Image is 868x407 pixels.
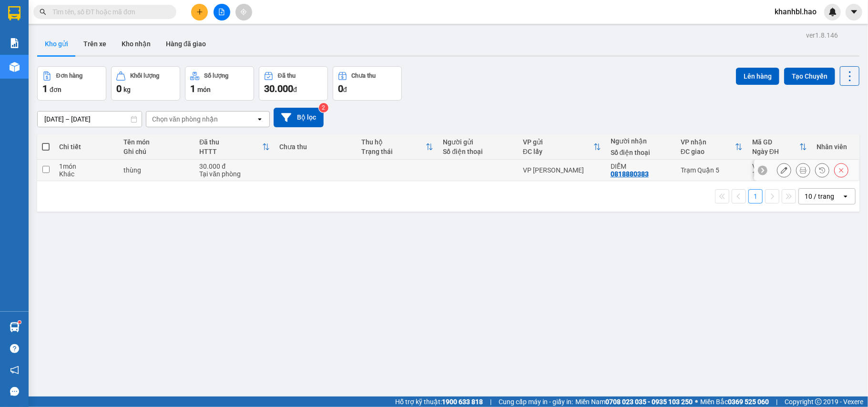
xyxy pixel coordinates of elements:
[443,148,513,155] div: Số điện thoại
[38,112,142,127] input: Select a date range.
[196,9,203,15] span: plus
[114,32,158,55] button: Kho nhận
[319,103,328,112] sup: 2
[850,8,858,16] span: caret-down
[784,68,835,85] button: Tạo Chuyến
[752,163,807,170] div: VPBL2510130014
[681,138,735,146] div: VP nhận
[523,166,601,174] div: VP [PERSON_NAME]
[37,66,106,101] button: Đơn hàng1đơn
[395,397,483,407] span: Hỗ trợ kỹ thuật:
[442,398,483,406] strong: 1900 633 818
[361,148,426,155] div: Trạng thái
[748,189,763,203] button: 1
[50,86,61,93] span: đơn
[676,134,747,160] th: Toggle SortBy
[333,66,402,101] button: Chưa thu0đ
[197,86,211,93] span: món
[59,163,114,170] div: 1 món
[523,138,593,146] div: VP gửi
[190,83,195,94] span: 1
[256,115,264,123] svg: open
[443,138,513,146] div: Người gửi
[259,66,328,101] button: Đã thu30.000đ
[8,6,20,20] img: logo-vxr
[274,108,324,127] button: Bộ lọc
[842,193,849,200] svg: open
[343,86,347,93] span: đ
[123,166,190,174] div: thùng
[752,148,799,155] div: Ngày ĐH
[10,38,20,48] img: solution-icon
[194,134,275,160] th: Toggle SortBy
[37,32,76,55] button: Kho gửi
[695,400,698,404] span: ⚪️
[736,68,779,85] button: Lên hàng
[199,148,262,155] div: HTTT
[76,32,114,55] button: Trên xe
[185,66,254,101] button: Số lượng1món
[490,397,491,407] span: |
[10,322,20,332] img: warehouse-icon
[611,149,671,156] div: Số điện thoại
[111,66,180,101] button: Khối lượng0kg
[158,32,214,55] button: Hàng đã giao
[828,8,837,16] img: icon-new-feature
[40,9,46,15] span: search
[199,170,270,178] div: Tại văn phòng
[235,4,252,20] button: aim
[123,148,190,155] div: Ghi chú
[815,398,822,405] span: copyright
[278,72,296,79] div: Đã thu
[499,397,573,407] span: Cung cấp máy in - giấy in:
[10,344,19,353] span: question-circle
[352,72,376,79] div: Chưa thu
[18,321,21,324] sup: 1
[338,83,343,94] span: 0
[123,138,190,146] div: Tên món
[10,387,19,396] span: message
[523,148,593,155] div: ĐC lấy
[575,397,693,407] span: Miền Nam
[191,4,208,20] button: plus
[12,69,166,85] b: GỬI : VP [PERSON_NAME]
[204,72,228,79] div: Số lượng
[199,138,262,146] div: Đã thu
[846,4,862,20] button: caret-down
[611,137,671,145] div: Người nhận
[116,83,122,94] span: 0
[681,148,735,155] div: ĐC giao
[806,30,838,41] div: ver 1.8.146
[776,397,777,407] span: |
[52,7,165,17] input: Tìm tên, số ĐT hoặc mã đơn
[199,163,270,170] div: 30.000 đ
[56,72,82,79] div: Đơn hàng
[59,170,114,178] div: Khác
[42,83,48,94] span: 1
[293,86,297,93] span: đ
[89,35,398,47] li: Hotline: 02839552959
[130,72,159,79] div: Khối lượng
[767,6,824,18] span: khanhbl.hao
[752,138,799,146] div: Mã GD
[805,192,834,201] div: 10 / trang
[214,4,230,20] button: file-add
[152,114,218,124] div: Chọn văn phòng nhận
[681,166,743,174] div: Trạm Quận 5
[10,62,20,72] img: warehouse-icon
[10,366,19,375] span: notification
[518,134,606,160] th: Toggle SortBy
[611,170,649,178] div: 0818880383
[59,143,114,151] div: Chi tiết
[357,134,439,160] th: Toggle SortBy
[279,143,352,151] div: Chưa thu
[218,9,225,15] span: file-add
[817,143,854,151] div: Nhân viên
[240,9,247,15] span: aim
[747,134,812,160] th: Toggle SortBy
[264,83,293,94] span: 30.000
[752,170,807,178] div: 15:59 [DATE]
[123,86,131,93] span: kg
[700,397,769,407] span: Miền Bắc
[777,163,791,177] div: Sửa đơn hàng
